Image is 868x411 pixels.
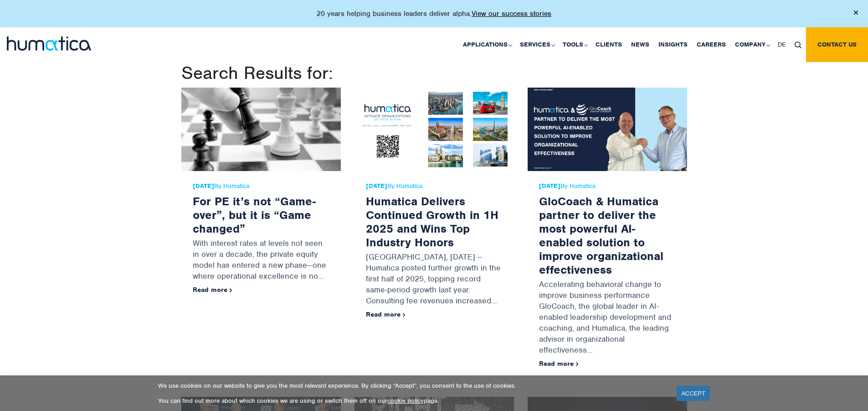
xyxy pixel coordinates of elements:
a: Read more [193,286,232,294]
a: Careers [692,27,730,62]
a: cookie policy [387,397,424,405]
p: 20 years helping business leaders deliver alpha. [317,9,551,18]
span: By Humatica [539,182,676,190]
p: We use cookies on our website to give you the most relevant experience. By clicking “Accept”, you... [158,382,665,390]
img: arrowicon [576,362,579,366]
a: Read more [366,310,406,318]
img: For PE it’s not “Game-over”, but it is “Game changed” [181,88,341,171]
p: With interest rates at levels not seen in over a decade, the private equity model has entered a n... [193,235,329,286]
p: [GEOGRAPHIC_DATA], [DATE] – Humatica posted further growth in the first half of 2025, topping rec... [366,249,503,311]
a: Company [730,27,773,62]
img: arrowicon [230,288,232,292]
a: Services [515,27,558,62]
a: For PE it’s not “Game-over”, but it is “Game changed” [193,194,316,236]
img: search_icon [795,42,801,48]
span: By Humatica [366,182,503,190]
a: News [627,27,654,62]
p: You can find out more about which cookies we are using or switch them off on our page. [158,397,665,405]
img: logo [7,36,91,51]
p: Accelerating behavioral change to improve business performance GloCoach, the global leader in AI-... [539,276,676,360]
a: Applications [458,27,515,62]
a: Insights [654,27,692,62]
a: GloCoach & Humatica partner to deliver the most powerful AI-enabled solution to improve organizat... [539,194,663,277]
span: DE [778,41,786,48]
img: arrowicon [403,313,406,317]
a: ACCEPT [677,386,710,401]
img: Humatica Delivers Continued Growth in 1H 2025 and Wins Top Industry Honors [354,88,514,171]
a: View our success stories [472,9,551,18]
img: GloCoach & Humatica partner to deliver the most powerful AI-enabled solution to improve organizat... [528,88,687,171]
strong: [DATE] [366,182,387,190]
a: Humatica Delivers Continued Growth in 1H 2025 and Wins Top Industry Honors [366,194,498,250]
strong: [DATE] [193,182,214,190]
span: By Humatica [193,182,329,190]
a: Read more [539,359,579,368]
h1: Search Results for: [181,62,687,84]
a: DE [773,27,790,62]
a: Tools [558,27,591,62]
a: Contact us [806,27,868,62]
a: Clients [591,27,627,62]
strong: [DATE] [539,182,560,190]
